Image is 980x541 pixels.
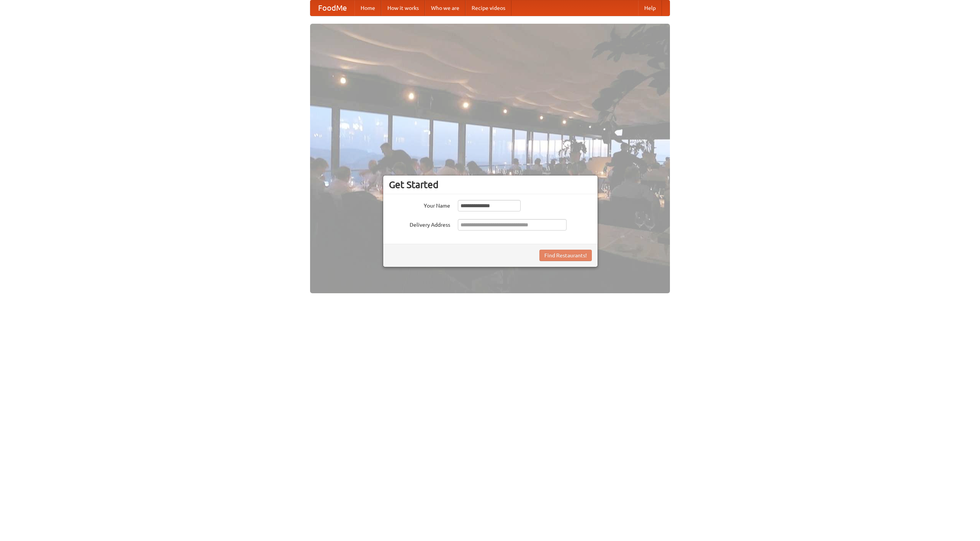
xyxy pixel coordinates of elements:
a: Recipe videos [465,0,511,16]
a: How it works [381,0,425,16]
button: Find Restaurants! [539,250,592,261]
a: Who we are [425,0,465,16]
a: Home [354,0,381,16]
h3: Get Started [389,179,592,190]
a: Help [638,0,662,16]
label: Your Name [389,200,450,210]
label: Delivery Address [389,219,450,229]
a: FoodMe [310,0,354,16]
